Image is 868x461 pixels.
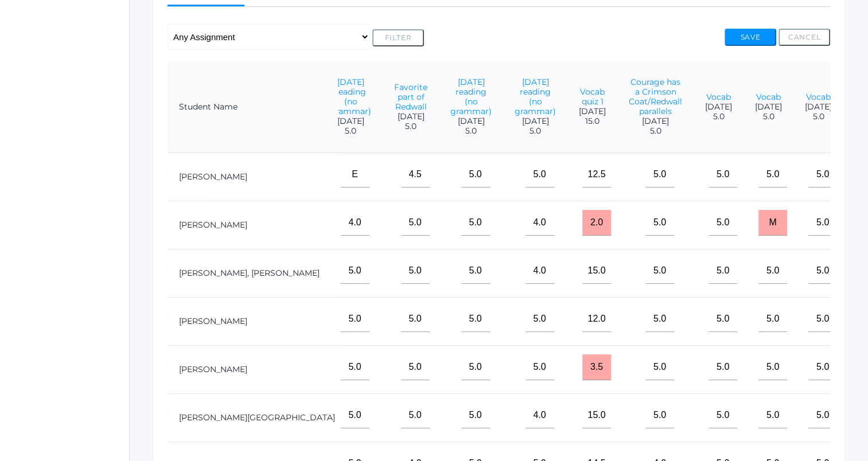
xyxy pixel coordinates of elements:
[179,364,247,374] a: [PERSON_NAME]
[705,112,732,122] span: 5.0
[515,116,556,126] span: [DATE]
[806,92,831,102] a: Vocab
[179,412,335,423] a: [PERSON_NAME][GEOGRAPHIC_DATA]
[394,112,427,122] span: [DATE]
[779,29,830,46] button: Cancel
[450,116,492,126] span: [DATE]
[394,122,427,131] span: 5.0
[330,77,371,116] a: [DATE] reading (no grammar)
[805,102,832,112] span: [DATE]
[515,126,556,136] span: 5.0
[330,116,371,126] span: [DATE]
[179,316,247,326] a: [PERSON_NAME]
[372,29,424,46] button: Filter
[725,29,776,46] button: Save
[168,61,338,153] th: Student Name
[805,112,832,122] span: 5.0
[179,171,247,182] a: [PERSON_NAME]
[179,220,247,230] a: [PERSON_NAME]
[755,102,782,112] span: [DATE]
[755,112,782,122] span: 5.0
[705,102,732,112] span: [DATE]
[629,116,682,126] span: [DATE]
[450,126,492,136] span: 5.0
[579,107,606,116] span: [DATE]
[629,77,682,116] a: Courage has a Crimson Coat/Redwall parallels
[394,82,427,112] a: Favorite part of Redwall
[515,77,556,116] a: [DATE] reading (no grammar)
[580,87,605,107] a: Vocab quiz 1
[706,92,731,102] a: Vocab
[579,116,606,126] span: 15.0
[179,268,320,278] a: [PERSON_NAME], [PERSON_NAME]
[330,126,371,136] span: 5.0
[629,126,682,136] span: 5.0
[450,77,492,116] a: [DATE] reading (no grammar)
[756,92,781,102] a: Vocab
